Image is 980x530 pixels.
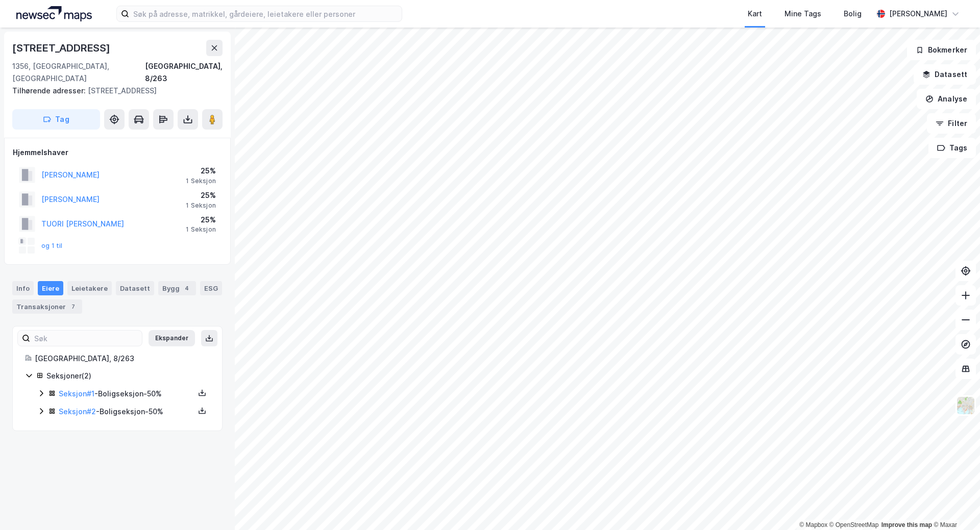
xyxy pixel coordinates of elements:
[35,352,210,365] div: [GEOGRAPHIC_DATA], 8/263
[149,330,195,346] button: Ekspander
[799,521,827,528] a: Mapbox
[881,521,932,528] a: Improve this map
[182,283,192,293] div: 4
[748,8,762,20] div: Kart
[956,396,975,415] img: Z
[38,281,63,295] div: Eiere
[12,86,88,95] span: Tilhørende adresser:
[12,60,145,85] div: 1356, [GEOGRAPHIC_DATA], [GEOGRAPHIC_DATA]
[785,8,821,20] div: Mine Tags
[59,407,96,416] a: Seksjon#2
[59,406,194,418] div: - Boligseksjon - 50%
[12,299,82,314] div: Transaksjoner
[116,281,154,295] div: Datasett
[186,214,216,226] div: 25%
[186,177,216,185] div: 1 Seksjon
[889,8,947,20] div: [PERSON_NAME]
[186,165,216,177] div: 25%
[186,225,216,234] div: 1 Seksjon
[59,388,194,400] div: - Boligseksjon - 50%
[67,281,112,295] div: Leietakere
[12,109,100,130] button: Tag
[829,521,879,528] a: OpenStreetMap
[929,481,980,530] div: Kontrollprogram for chat
[30,331,142,346] input: Søk
[46,370,210,382] div: Seksjoner ( 2 )
[59,389,94,398] a: Seksjon#1
[200,281,222,295] div: ESG
[917,89,976,109] button: Analyse
[12,281,34,295] div: Info
[914,64,976,85] button: Datasett
[186,201,216,210] div: 1 Seksjon
[929,481,980,530] iframe: Chat Widget
[927,113,976,134] button: Filter
[68,301,78,312] div: 7
[12,40,112,56] div: [STREET_ADDRESS]
[907,40,976,60] button: Bokmerker
[13,146,222,159] div: Hjemmelshaver
[158,281,196,295] div: Bygg
[16,6,92,21] img: logo.a4113a55bc3d86da70a041830d287a7e.svg
[145,60,223,85] div: [GEOGRAPHIC_DATA], 8/263
[186,189,216,201] div: 25%
[928,138,976,158] button: Tags
[129,6,402,21] input: Søk på adresse, matrikkel, gårdeiere, leietakere eller personer
[12,85,214,97] div: [STREET_ADDRESS]
[844,8,862,20] div: Bolig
